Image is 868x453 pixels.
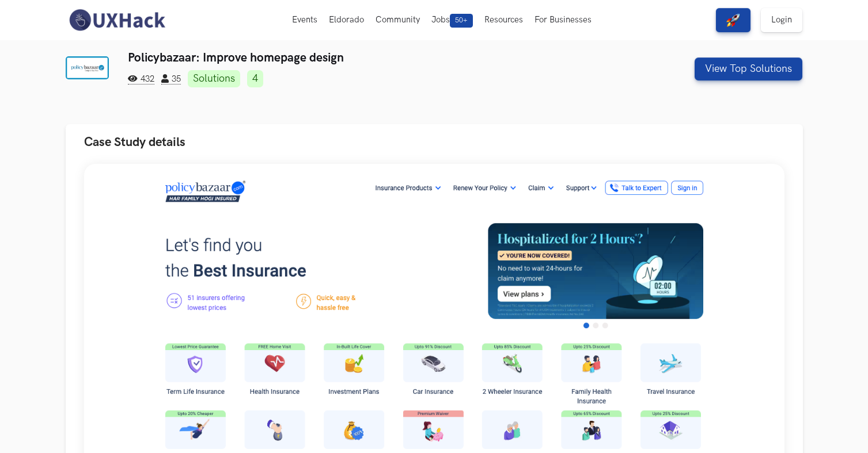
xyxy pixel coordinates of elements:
[66,124,803,160] button: Case Study details
[161,74,181,85] span: 35
[247,70,263,87] a: 4
[695,57,802,80] button: View Top Solutions
[128,51,616,65] h3: Policybazaar: Improve homepage design
[188,70,240,87] a: Solutions
[66,8,168,32] img: UXHack-logo.png
[726,13,740,27] img: rocket
[66,56,109,79] img: Policybazaar logo
[450,14,473,28] span: 50+
[761,8,802,32] a: Login
[84,135,185,150] span: Case Study details
[128,74,154,85] span: 432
